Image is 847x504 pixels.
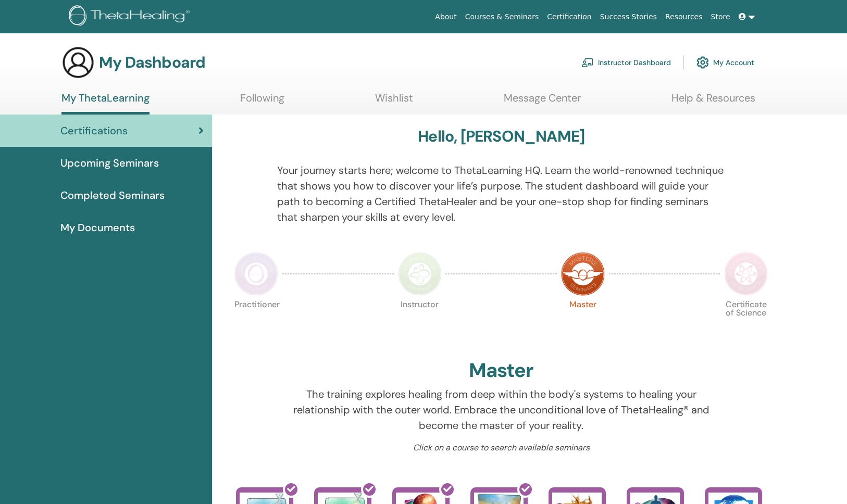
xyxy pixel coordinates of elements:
[461,7,543,27] a: Courses & Seminars
[398,300,442,344] p: Instructor
[671,92,755,112] a: Help & Resources
[696,51,754,74] a: My Account
[234,252,278,296] img: Practitioner
[581,58,594,67] img: chalkboard-teacher.svg
[596,7,661,27] a: Success Stories
[561,252,605,296] img: Master
[240,92,284,112] a: Following
[60,187,165,203] span: Completed Seminars
[277,162,726,225] p: Your journey starts here; welcome to ThetaLearning HQ. Learn the world-renowned technique that sh...
[99,53,205,72] h3: My Dashboard
[696,54,709,71] img: cog.svg
[581,51,671,74] a: Instructor Dashboard
[277,442,726,454] p: Click on a course to search available seminars
[60,220,135,235] span: My Documents
[431,7,460,27] a: About
[504,92,581,112] a: Message Center
[375,92,413,112] a: Wishlist
[561,300,605,344] p: Master
[543,7,595,27] a: Certification
[661,7,707,27] a: Resources
[724,300,768,344] p: Certificate of Science
[418,127,584,146] h3: Hello, [PERSON_NAME]
[724,252,768,296] img: Certificate of Science
[60,123,128,138] span: Certifications
[277,386,726,433] p: The training explores healing from deep within the body's systems to healing your relationship wi...
[707,7,734,27] a: Store
[469,359,533,383] h2: Master
[69,5,193,29] img: logo.png
[398,252,442,296] img: Instructor
[61,92,150,115] a: My ThetaLearning
[61,46,95,79] img: generic-user-icon.jpg
[234,300,278,344] p: Practitioner
[60,155,159,171] span: Upcoming Seminars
